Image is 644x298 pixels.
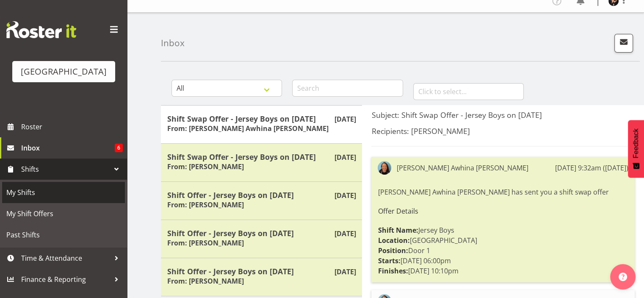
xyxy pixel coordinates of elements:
[167,201,244,209] h6: From: [PERSON_NAME]
[378,226,418,235] strong: Shift Name:
[167,267,356,276] h5: Shift Offer - Jersey Boys on [DATE]
[167,152,356,162] h5: Shift Swap Offer - Jersey Boys on [DATE]
[334,267,356,277] p: [DATE]
[21,163,110,175] span: Shifts
[167,124,329,133] h6: From: [PERSON_NAME] Awhina [PERSON_NAME]
[378,246,408,255] strong: Position:
[378,161,391,175] img: bobby-lea-awhina-cassidy8eca7d0dacdf37b874f1d768529a18d6.png
[628,120,644,178] button: Feedback - Show survey
[378,207,628,215] h6: Offer Details
[167,277,244,285] h6: From: [PERSON_NAME]
[6,186,121,199] span: My Shifts
[334,152,356,162] p: [DATE]
[167,239,244,247] h6: From: [PERSON_NAME]
[378,185,628,278] div: [PERSON_NAME] Awhina [PERSON_NAME] has sent you a shift swap offer Jersey Boys [GEOGRAPHIC_DATA] ...
[396,163,528,173] div: [PERSON_NAME] Awhina [PERSON_NAME]
[21,120,123,133] span: Roster
[632,128,640,158] span: Feedback
[21,65,107,78] div: [GEOGRAPHIC_DATA]
[167,114,356,123] h5: Shift Swap Offer - Jersey Boys on [DATE]
[2,224,125,245] a: Past Shifts
[2,182,125,203] a: My Shifts
[334,190,356,201] p: [DATE]
[334,114,356,124] p: [DATE]
[371,110,635,120] h5: Subject: Shift Swap Offer - Jersey Boys on [DATE]
[167,228,356,238] h5: Shift Offer - Jersey Boys on [DATE]
[21,142,115,154] span: Inbox
[21,273,110,286] span: Finance & Reporting
[167,162,244,171] h6: From: [PERSON_NAME]
[6,207,121,220] span: My Shift Offers
[371,126,635,136] h5: Recipients: [PERSON_NAME]
[555,163,628,173] div: [DATE] 9:32am ([DATE])
[21,252,110,265] span: Time & Attendance
[167,190,356,200] h5: Shift Offer - Jersey Boys on [DATE]
[2,203,125,224] a: My Shift Offers
[115,144,123,152] span: 6
[292,80,403,97] input: Search
[6,228,121,241] span: Past Shifts
[161,38,185,48] h4: Inbox
[413,83,524,100] input: Click to select...
[619,273,627,281] img: help-xxl-2.png
[378,236,409,245] strong: Location:
[6,21,76,38] img: Rosterit website logo
[334,228,356,239] p: [DATE]
[378,256,400,265] strong: Starts:
[378,266,408,276] strong: Finishes:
